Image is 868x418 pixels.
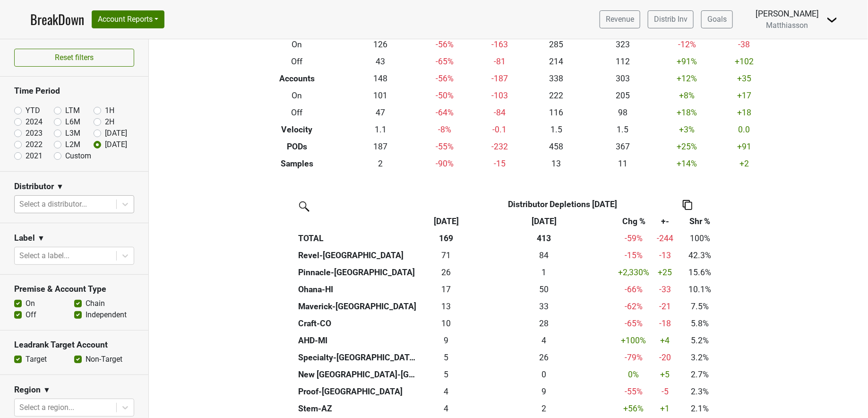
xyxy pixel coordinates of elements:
[475,249,613,261] div: 84
[656,53,718,70] td: +91 %
[590,53,656,70] td: 112
[65,128,80,139] label: L3M
[590,87,656,104] td: 205
[473,400,615,417] th: 2.250
[14,340,134,350] h3: Leadrank Target Account
[615,366,653,383] td: 0 %
[678,400,723,417] td: 2.1%
[523,36,589,53] td: 285
[655,351,676,364] div: -20
[26,354,47,365] label: Target
[523,104,589,121] td: 116
[475,402,613,415] div: 2
[476,121,523,138] td: -0.1
[656,104,718,121] td: +18 %
[14,233,35,243] h3: Label
[105,116,114,128] label: 2H
[678,247,723,264] td: 42.3%
[246,36,347,53] th: On
[421,402,471,415] div: 4
[26,150,43,162] label: 2021
[246,155,347,172] th: Samples
[655,402,676,415] div: +1
[475,317,613,330] div: 28
[656,155,718,172] td: +14 %
[473,349,615,366] th: 25.667
[523,70,589,87] td: 338
[419,383,473,400] td: 3.917
[625,234,643,243] span: -59%
[347,121,413,138] td: 1.1
[678,366,723,383] td: 2.7%
[14,86,134,96] h3: Time Period
[475,334,613,347] div: 4
[718,53,771,70] td: +102
[296,281,419,298] th: Ohana-HI
[14,182,54,192] h3: Distributor
[419,366,473,383] td: 4.585
[523,87,589,104] td: 222
[414,53,476,70] td: -65 %
[296,230,419,247] th: TOTAL
[86,309,127,321] label: Independent
[419,281,473,298] td: 17.09
[657,234,673,243] span: -244
[296,264,419,281] th: Pinnacle-[GEOGRAPHIC_DATA]
[701,10,733,28] a: Goals
[523,155,589,172] td: 13
[615,332,653,349] td: +100 %
[246,121,347,138] th: Velocity
[246,87,347,104] th: On
[718,36,771,53] td: -38
[523,53,589,70] td: 214
[421,283,471,296] div: 17
[656,36,718,53] td: -12 %
[296,247,419,264] th: Revel-[GEOGRAPHIC_DATA]
[26,309,36,321] label: Off
[14,49,134,67] button: Reset filters
[473,298,615,315] th: 33.249
[105,105,114,116] label: 1H
[475,283,613,296] div: 50
[718,155,771,172] td: +2
[718,121,771,138] td: 0.0
[590,36,656,53] td: 323
[655,317,676,330] div: -18
[655,300,676,313] div: -21
[648,10,694,28] a: Distrib Inv
[615,349,653,366] td: -79 %
[590,70,656,87] td: 303
[296,383,419,400] th: Proof-[GEOGRAPHIC_DATA]
[86,354,122,365] label: Non-Target
[476,70,523,87] td: -187
[473,213,615,230] th: Sep '24: activate to sort column ascending
[473,332,615,349] th: 4.410
[473,281,615,298] th: 50.330
[419,230,473,247] th: 169
[655,283,676,296] div: -33
[473,315,615,332] th: 28.167
[414,36,476,53] td: -56 %
[26,128,43,139] label: 2023
[600,10,640,28] a: Revenue
[419,400,473,417] td: 3.5
[475,300,613,313] div: 33
[347,53,413,70] td: 43
[473,264,615,281] th: 1.080
[419,332,473,349] td: 8.835
[678,332,723,349] td: 5.2%
[476,53,523,70] td: -81
[30,9,84,29] a: BreakDown
[678,213,723,230] th: Shr %: activate to sort column ascending
[655,385,676,398] div: -5
[421,385,471,398] div: 4
[421,300,471,313] div: 13
[419,247,473,264] td: 71.333
[756,8,819,20] div: [PERSON_NAME]
[347,104,413,121] td: 47
[414,87,476,104] td: -50 %
[656,70,718,87] td: +12 %
[296,332,419,349] th: AHD-MI
[86,298,105,309] label: Chain
[65,139,80,150] label: L2M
